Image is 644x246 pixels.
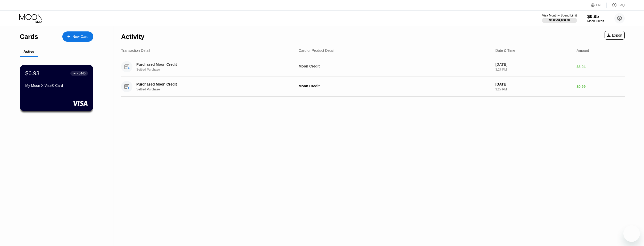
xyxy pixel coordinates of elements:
[20,33,38,40] div: Cards
[136,62,281,66] div: Purchased Moon Credit
[587,14,604,19] div: $0.95
[607,3,625,8] div: FAQ
[495,88,572,91] div: 3:27 PM
[299,48,334,53] div: Card or Product Detail
[576,84,625,89] div: $0.99
[121,48,150,53] div: Transaction Detail
[79,72,86,75] div: 5440
[576,65,625,69] div: $5.94
[62,31,93,42] div: New Card
[73,73,78,74] div: ● ● ● ●
[607,33,622,37] div: Export
[121,77,625,97] div: Purchased Moon CreditSettled PurchaseMoon Credit[DATE]3:27 PM$0.99
[495,82,572,86] div: [DATE]
[136,88,292,91] div: Settled Purchase
[121,33,144,40] div: Activity
[25,70,39,77] div: $6.93
[587,19,604,23] div: Moon Credit
[121,57,625,77] div: Purchased Moon CreditSettled PurchaseMoon Credit[DATE]3:27 PM$5.94
[542,14,577,23] div: Visa Monthly Spend Limit$0.00/$4,000.00
[605,31,625,40] div: Export
[136,82,281,86] div: Purchased Moon Credit
[549,19,570,22] div: $0.00 / $4,000.00
[20,65,93,111] div: $6.93● ● ● ●5440My Moon X Visa® Card
[587,14,604,23] div: $0.95Moon Credit
[618,3,625,7] div: FAQ
[299,84,491,88] div: Moon Credit
[23,49,34,54] div: Active
[542,14,577,17] div: Visa Monthly Spend Limit
[495,62,572,66] div: [DATE]
[25,83,88,88] div: My Moon X Visa® Card
[72,35,88,39] div: New Card
[495,48,515,53] div: Date & Time
[596,3,601,7] div: EN
[591,3,607,8] div: EN
[136,68,292,71] div: Settled Purchase
[576,48,589,53] div: Amount
[495,68,572,71] div: 3:27 PM
[299,64,491,68] div: Moon Credit
[623,225,640,242] iframe: Nút để khởi chạy cửa sổ nhắn tin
